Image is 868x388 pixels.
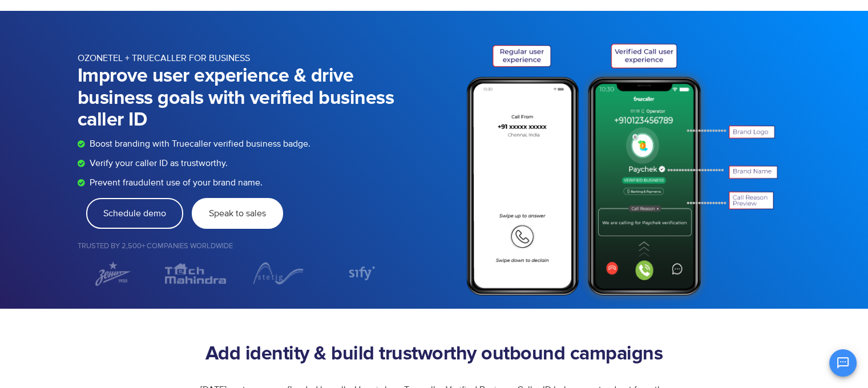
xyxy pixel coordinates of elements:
span: Prevent fraudulent use of your brand name. [87,176,263,189]
img: Sify [337,265,383,282]
div: 3 / 7 [243,260,314,286]
h2: Add identity & build trustworthy outbound campaigns [83,343,785,366]
span: Schedule demo [103,209,166,218]
span: Verify your caller ID as trustworthy. [87,156,228,170]
div: 2 / 7 [160,260,231,286]
span: Boost branding with Truecaller verified business badge. [87,137,310,151]
h5: Trusted by 2,500+ Companies Worldwide [78,242,396,250]
div: 1 / 7 [78,260,149,286]
a: Speak to sales [192,198,283,229]
img: ZENIT [78,260,149,286]
button: Open chat [829,349,857,377]
h1: Improve user experience & drive business goals with verified business caller ID [78,65,396,132]
img: TechMahindra [160,260,231,286]
span: Speak to sales [209,209,266,218]
a: Schedule demo [86,198,183,229]
div: 4 / 7 [325,265,396,282]
p: OZONETEL + TRUECALLER FOR BUSINESS [78,51,396,65]
img: Stetig [243,260,314,286]
div: Image Carousel [78,260,396,286]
